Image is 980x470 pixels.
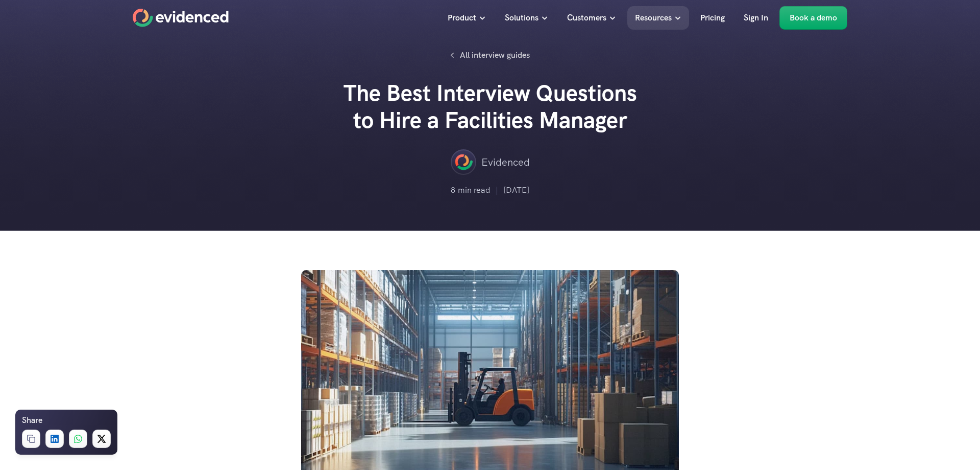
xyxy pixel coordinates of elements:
h2: The Best Interview Questions to Hire a Facilities Manager [337,80,643,134]
p: Product [448,11,476,25]
p: Evidenced [481,154,530,170]
p: Solutions [505,11,538,25]
p: Sign In [744,11,768,25]
a: All interview guides [445,46,535,64]
a: Book a demo [779,6,847,30]
p: Customers [567,11,606,25]
a: Home [133,9,229,27]
h6: Share [22,414,42,427]
p: | [496,184,498,197]
a: Sign In [736,6,776,30]
p: Resources [635,11,672,25]
p: Pricing [700,11,725,25]
a: Pricing [693,6,732,30]
p: [DATE] [503,184,529,197]
p: 8 [451,184,455,197]
p: All interview guides [460,49,530,62]
img: "" [451,149,476,175]
p: Book a demo [790,11,837,25]
p: min read [458,184,491,197]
